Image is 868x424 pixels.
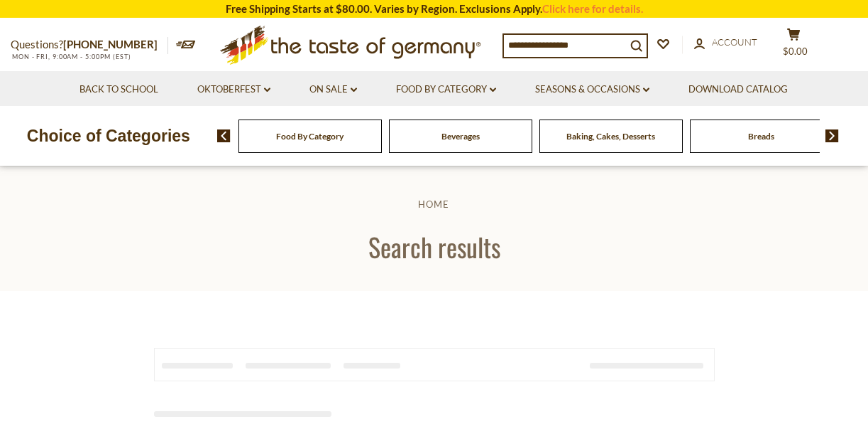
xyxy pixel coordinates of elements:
[441,131,480,142] a: Beverages
[772,28,815,63] button: $0.00
[694,35,757,51] a: Account
[566,131,655,142] a: Baking, Cakes, Desserts
[418,198,449,210] a: Home
[688,82,788,97] a: Download Catalog
[11,53,131,60] span: MON - FRI, 9:00AM - 5:00PM (EST)
[79,82,158,97] a: Back to School
[748,131,774,142] a: Breads
[535,82,649,97] a: Seasons & Occasions
[542,2,643,15] a: Click here for details.
[217,129,231,142] img: previous arrow
[712,36,757,48] span: Account
[276,131,344,142] a: Food By Category
[63,38,158,51] a: [PHONE_NUMBER]
[825,129,839,142] img: next arrow
[309,82,357,97] a: On Sale
[197,82,270,97] a: Oktoberfest
[396,82,496,97] a: Food By Category
[783,46,808,57] span: $0.00
[11,36,168,54] p: Questions?
[44,230,824,263] h1: Search results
